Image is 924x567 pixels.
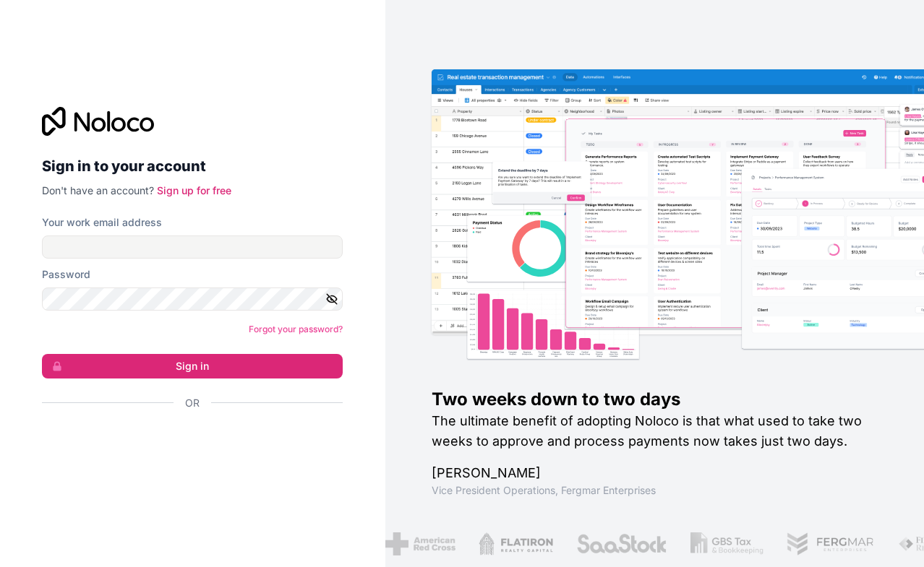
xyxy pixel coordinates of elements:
h2: Sign in to your account [42,153,343,179]
h2: The ultimate benefit of adopting Noloco is that what used to take two weeks to approve and proces... [432,411,878,451]
iframe: Sign in with Google Button [35,426,338,458]
img: /assets/flatiron-C8eUkumj.png [478,532,553,555]
label: Your work email address [42,215,162,230]
img: /assets/gbstax-C-GtDUiK.png [690,532,763,555]
h1: [PERSON_NAME] [432,463,878,483]
h1: Vice President Operations , Fergmar Enterprises [432,483,878,498]
img: /assets/american-red-cross-BAupjrZR.png [385,532,455,555]
img: /assets/saastock-C6Zbiodz.png [576,532,667,555]
label: Password [42,267,90,282]
a: Forgot your password? [249,324,343,334]
img: /assets/fergmar-CudnrXN5.png [787,532,875,555]
a: Sign up for free [157,184,231,196]
input: Email address [42,235,343,259]
h1: Two weeks down to two days [432,388,878,411]
span: Don't have an account? [42,184,154,196]
button: Sign in [42,354,343,378]
span: Or [185,396,200,410]
input: Password [42,287,343,311]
